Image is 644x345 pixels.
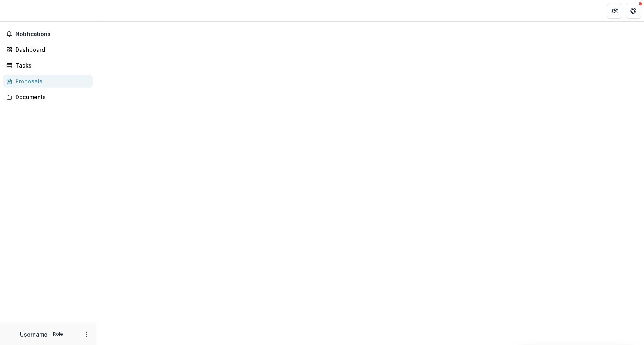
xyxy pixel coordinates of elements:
[15,31,90,37] span: Notifications
[20,330,47,338] p: Username
[607,3,622,19] button: Partners
[626,3,641,19] button: Get Help
[82,330,91,339] button: More
[15,93,87,101] div: Documents
[15,77,87,85] div: Proposals
[3,59,93,72] a: Tasks
[3,43,93,56] a: Dashboard
[15,61,87,69] div: Tasks
[50,331,65,338] p: Role
[3,28,93,40] button: Notifications
[3,91,93,103] a: Documents
[3,75,93,88] a: Proposals
[15,46,87,54] div: Dashboard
